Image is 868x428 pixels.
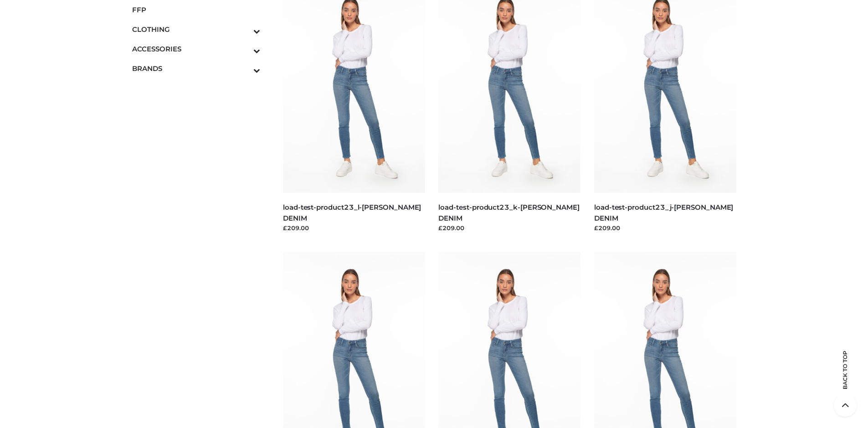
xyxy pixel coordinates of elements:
span: FFP [132,5,261,15]
a: load-test-product23_k-[PERSON_NAME] DENIM [438,203,579,222]
a: ACCESSORIESToggle Submenu [132,39,261,59]
span: BRANDS [132,63,261,74]
a: BRANDSToggle Submenu [132,59,261,78]
button: Toggle Submenu [228,39,260,59]
div: £209.00 [283,223,425,232]
span: ACCESSORIES [132,44,261,54]
a: load-test-product23_j-[PERSON_NAME] DENIM [594,203,733,222]
a: load-test-product23_l-[PERSON_NAME] DENIM [283,203,421,222]
span: Back to top [834,367,857,389]
button: Toggle Submenu [228,59,260,78]
span: CLOTHING [132,24,261,35]
a: CLOTHINGToggle Submenu [132,20,261,39]
div: £209.00 [594,223,736,232]
button: Toggle Submenu [228,20,260,39]
div: £209.00 [438,223,580,232]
